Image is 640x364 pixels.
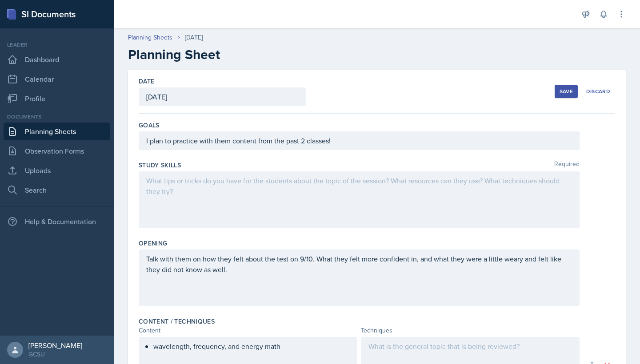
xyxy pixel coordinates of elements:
label: Goals [139,121,160,130]
p: I plan to practice with them content from the past 2 classes! [146,135,572,146]
p: wavelength, frequency, and energy math [153,341,350,352]
a: Calendar [4,70,110,88]
a: Observation Forms [4,142,110,160]
label: Content / Techniques [139,317,215,326]
a: Dashboard [4,51,110,68]
div: Save [560,88,573,95]
div: Leader [4,41,110,49]
button: Discard [581,85,615,98]
div: GCSU [28,350,82,359]
div: Discard [586,88,610,95]
p: Talk with them on how they felt about the test on 9/10. What they felt more confident in, and wha... [146,253,572,275]
label: Study Skills [139,161,181,170]
div: [DATE] [185,33,203,42]
a: Search [4,181,110,199]
div: Help & Documentation [4,213,110,230]
a: Uploads [4,162,110,179]
div: Content [139,326,357,335]
h2: Planning Sheet [128,47,626,63]
button: Save [555,85,578,98]
span: Required [554,161,580,170]
a: Profile [4,90,110,107]
div: Techniques [361,326,580,335]
label: Opening [139,239,167,248]
a: Planning Sheets [128,33,172,42]
label: Date [139,77,154,86]
div: [PERSON_NAME] [28,341,82,350]
a: Planning Sheets [4,123,110,140]
div: Documents [4,113,110,121]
